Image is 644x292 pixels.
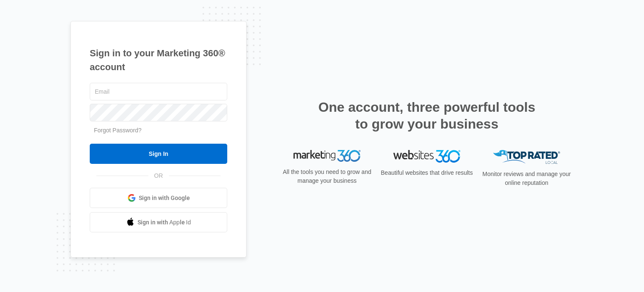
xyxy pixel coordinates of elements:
a: Sign in with Apple Id [90,212,227,232]
p: All the tools you need to grow and manage your business [280,168,374,185]
img: Marketing 360 [293,150,361,162]
h2: One account, three powerful tools to grow your business [316,99,538,132]
span: OR [148,171,169,180]
input: Email [90,83,227,100]
a: Forgot Password? [94,127,142,134]
span: Sign in with Google [139,194,190,203]
img: Top Rated Local [493,150,560,164]
p: Monitor reviews and manage your online reputation [480,170,574,187]
input: Sign In [90,144,227,164]
a: Sign in with Google [90,188,227,208]
h1: Sign in to your Marketing 360® account [90,46,227,74]
p: Beautiful websites that drive results [380,168,474,177]
img: Websites 360 [393,150,460,162]
span: Sign in with Apple Id [138,218,191,227]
